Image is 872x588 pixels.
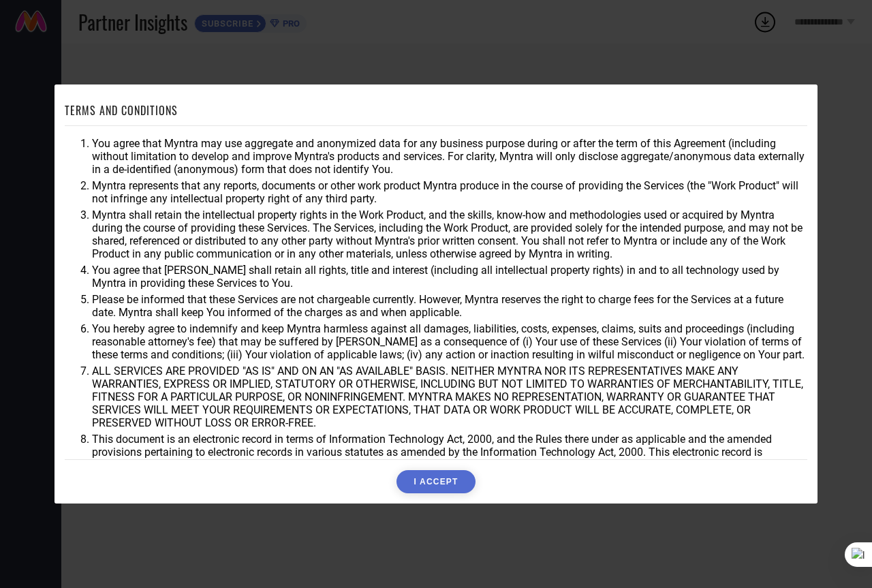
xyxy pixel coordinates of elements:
li: ALL SERVICES ARE PROVIDED "AS IS" AND ON AN "AS AVAILABLE" BASIS. NEITHER MYNTRA NOR ITS REPRESEN... [92,365,807,429]
li: Please be informed that these Services are not chargeable currently. However, Myntra reserves the... [92,293,807,319]
h1: TERMS AND CONDITIONS [65,102,178,119]
li: You agree that [PERSON_NAME] shall retain all rights, title and interest (including all intellect... [92,264,807,290]
button: I ACCEPT [396,470,475,493]
li: Myntra shall retain the intellectual property rights in the Work Product, and the skills, know-ho... [92,208,807,260]
li: You hereby agree to indemnify and keep Myntra harmless against all damages, liabilities, costs, e... [92,322,807,361]
li: Myntra represents that any reports, documents or other work product Myntra produce in the course ... [92,179,807,205]
li: You agree that Myntra may use aggregate and anonymized data for any business purpose during or af... [92,137,807,176]
li: This document is an electronic record in terms of Information Technology Act, 2000, and the Rules... [92,433,807,471]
